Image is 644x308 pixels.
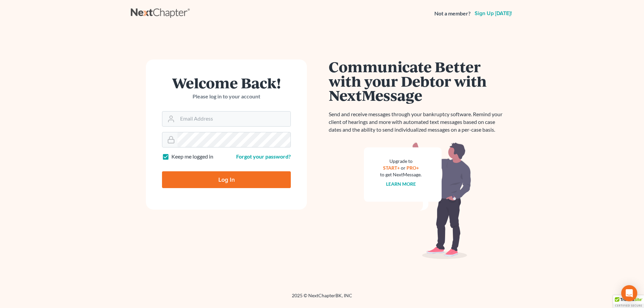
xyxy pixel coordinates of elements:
[329,59,506,102] h1: Communicate Better with your Debtor with NextMessage
[171,153,213,161] label: Keep me logged in
[401,165,406,171] span: or
[177,112,290,126] input: Email Address
[380,171,422,178] div: to get NextMessage.
[383,165,400,171] a: START+
[386,181,416,187] a: Learn more
[162,76,291,90] h1: Welcome Back!
[329,111,506,134] p: Send and receive messages through your bankruptcy software. Remind your client of hearings and mo...
[613,295,644,308] div: TrustedSite Certified
[380,158,422,165] div: Upgrade to
[473,11,513,16] a: Sign up [DATE]!
[131,292,513,304] div: 2025 © NextChapterBK, INC
[434,10,471,17] strong: Not a member?
[162,93,291,100] p: Please log in to your account
[364,142,471,259] img: nextmessage_bg-59042aed3d76b12b5cd301f8e5b87938c9018125f34e5fa2b7a6b67550977c72.svg
[236,153,291,160] a: Forgot your password?
[162,171,291,188] input: Log In
[407,165,419,171] a: PRO+
[621,285,637,301] div: Open Intercom Messenger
